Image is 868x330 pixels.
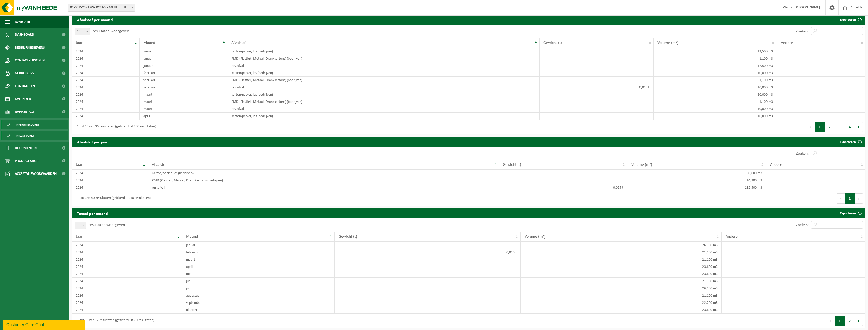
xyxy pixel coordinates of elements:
td: 10,000 m3 [654,84,777,91]
div: 1 tot 3 van 3 resultaten (gefilterd uit 18 resultaten) [75,194,151,203]
td: 2024 [72,55,140,62]
button: Previous [807,122,815,132]
td: maart [140,91,227,98]
label: resultaten weergeven [93,29,129,33]
a: Exporteren [836,137,865,147]
td: januari [182,242,335,249]
td: 2024 [72,249,182,256]
td: 26,100 m3 [521,242,722,249]
td: februari [182,249,335,256]
td: februari [140,77,227,84]
strong: [PERSON_NAME] [794,6,820,10]
div: 1 tot 10 van 36 resultaten (gefilterd uit 209 resultaten) [75,122,156,132]
span: Rapportage [15,105,35,118]
h2: Afvalstof per maand [72,14,118,24]
td: 10,000 m3 [654,113,777,120]
span: Gewicht (t) [339,235,357,239]
span: Andere [770,163,782,167]
td: 1,100 m3 [654,55,777,62]
label: resultaten weergeven [88,223,125,227]
h2: Afvalstof per jaar [72,137,113,147]
td: 2024 [72,113,140,120]
td: augustus [182,292,335,299]
td: 10,000 m3 [654,69,777,77]
td: januari [140,62,227,69]
button: Next [855,122,863,132]
span: Dashboard [15,28,34,41]
span: Andere [781,41,793,45]
span: Contracten [15,80,35,93]
td: karton/papier, los (bedrijven) [227,48,540,55]
td: karton/papier, los (bedrijven) [227,113,540,120]
td: 1,100 m3 [654,77,777,84]
td: 10,000 m3 [654,105,777,113]
td: 0,055 t [499,184,627,191]
td: 2024 [72,256,182,263]
button: 2 [845,316,855,326]
td: PMD (Plastiek, Metaal, Drankkartons) (bedrijven) [148,177,499,184]
td: restafval [148,184,499,191]
td: 21,100 m3 [521,292,722,299]
span: Jaar [76,235,83,239]
button: Previous [827,316,835,326]
span: 01-001523 - EASY PAY NV - MEULEBEKE [68,4,135,12]
td: april [182,263,335,270]
td: restafval [227,84,540,91]
td: 23,600 m3 [521,263,722,270]
span: Documenten [15,142,37,154]
td: restafval [227,105,540,113]
span: 10 [75,28,90,35]
a: In grafiekvorm [1,120,68,129]
td: 2024 [72,48,140,55]
td: 2024 [72,69,140,77]
td: 0,015 t [540,84,654,91]
a: Exporteren [836,14,865,25]
td: 2024 [72,91,140,98]
td: februari [140,69,227,77]
div: 1 tot 10 van 12 resultaten (gefilterd uit 70 resultaten) [75,316,154,325]
td: PMD (Plastiek, Metaal, Drankkartons) (bedrijven) [227,98,540,105]
button: Previous [837,193,845,204]
td: 2024 [72,285,182,292]
td: 14,300 m3 [627,177,766,184]
span: 10 [75,222,86,229]
td: januari [140,55,227,62]
td: 23,600 m3 [521,306,722,314]
span: Gewicht (t) [503,163,521,167]
span: 10 [75,28,90,35]
td: 2024 [72,263,182,270]
span: Navigatie [15,15,31,28]
button: 2 [825,122,835,132]
span: Maand [186,235,198,239]
td: 2024 [72,84,140,91]
span: 01-001523 - EASY PAY NV - MEULEBEKE [68,4,135,11]
span: Kalender [15,93,31,105]
button: 1 [815,122,825,132]
td: 21,100 m3 [521,256,722,263]
span: Afvalstof [152,163,167,167]
td: januari [140,48,227,55]
td: 26,100 m3 [521,285,722,292]
td: karton/papier, los (bedrijven) [227,69,540,77]
span: In grafiekvorm [16,120,39,130]
td: juni [182,278,335,285]
button: Next [855,193,863,204]
td: september [182,299,335,306]
a: Exporteren [836,208,865,218]
button: 1 [845,193,855,204]
td: 21,100 m3 [521,278,722,285]
td: karton/papier, los (bedrijven) [227,91,540,98]
td: restafval [227,62,540,69]
td: oktober [182,306,335,314]
td: 12,500 m3 [654,48,777,55]
span: Contactpersonen [15,54,45,67]
span: Andere [726,235,738,239]
span: Bedrijfsgegevens [15,41,45,54]
button: Next [855,316,863,326]
td: april [140,113,227,120]
span: Volume (m³) [657,41,678,45]
td: 2024 [72,105,140,113]
td: 2024 [72,184,148,191]
td: 2024 [72,306,182,314]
